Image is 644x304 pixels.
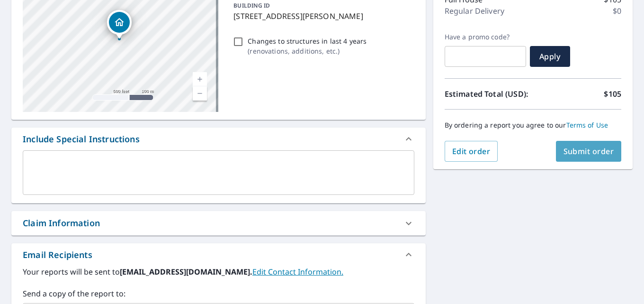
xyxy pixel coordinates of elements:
[452,146,491,157] span: Edit order
[537,51,563,62] span: Apply
[23,217,100,230] div: Claim Information
[193,86,207,101] a: Current Level 16, Zoom Out
[107,10,132,39] div: Dropped pin, building 1, Residential property, 3238 Olanta Hwy Olanta, SC 29114
[445,5,504,17] p: Regular Delivery
[23,133,140,146] div: Include Special Instructions
[193,72,207,86] a: Current Level 16, Zoom In
[248,46,367,56] p: ( renovations, additions, etc. )
[23,266,414,277] label: Your reports will be sent to
[11,243,426,266] div: Email Recipients
[445,141,498,162] button: Edit order
[604,88,621,100] p: $105
[566,120,608,129] a: Terms of Use
[11,128,426,150] div: Include Special Instructions
[556,141,622,162] button: Submit order
[23,249,92,261] div: Email Recipients
[252,267,343,277] a: EditContactInfo
[613,5,621,17] p: $0
[530,46,570,67] button: Apply
[445,33,526,41] label: Have a promo code?
[233,10,410,22] p: [STREET_ADDRESS][PERSON_NAME]
[233,1,270,9] p: BUILDING ID
[11,211,426,235] div: Claim Information
[23,288,414,299] label: Send a copy of the report to:
[120,267,252,277] b: [EMAIL_ADDRESS][DOMAIN_NAME].
[563,146,614,157] span: Submit order
[248,36,367,46] p: Changes to structures in last 4 years
[445,88,533,100] p: Estimated Total (USD):
[445,121,621,129] p: By ordering a report you agree to our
